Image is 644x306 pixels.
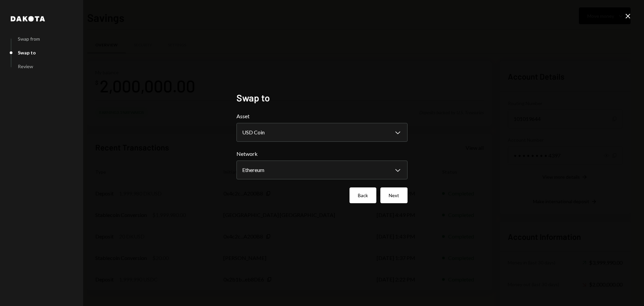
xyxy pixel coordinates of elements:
div: Swap from [18,36,40,42]
label: Asset [236,112,408,120]
button: Asset [236,123,408,142]
label: Network [236,150,408,158]
button: Next [380,187,408,203]
h2: Swap to [236,91,408,104]
button: Back [350,187,376,203]
div: Review [18,63,33,69]
div: Swap to [18,50,36,55]
button: Network [236,161,408,179]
